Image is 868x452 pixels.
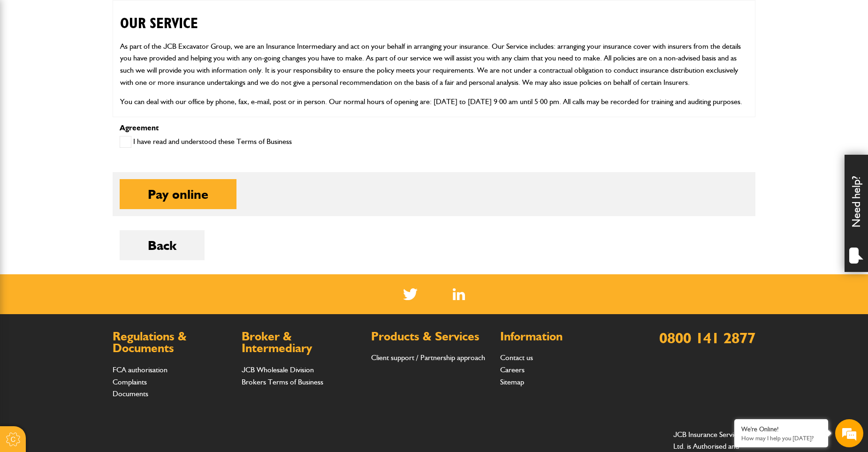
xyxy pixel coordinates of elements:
[659,329,755,347] a: 0800 141 2877
[113,365,168,374] a: FCA authorisation
[120,230,205,260] button: Back
[741,425,821,433] div: We're Online!
[500,377,524,386] a: Sitemap
[120,124,748,132] p: Agreement
[120,96,748,108] p: You can deal with our office by phone, fax, e-mail, post or in person. Our normal hours of openin...
[12,114,171,135] input: Enter your email address
[371,353,485,362] a: Client support / Partnership approach
[120,115,748,147] h2: CUSTOMER PROTECTION INFORMATION
[113,389,148,398] a: Documents
[16,52,39,65] img: d_20077148190_company_1631870298795_20077148190
[120,40,748,88] p: As part of the JCB Excavator Group, we are an Insurance Intermediary and act on your behalf in ar...
[500,331,620,343] h2: Information
[12,170,171,281] textarea: Type your message and hit 'Enter'
[12,87,171,107] input: Enter your last name
[120,0,748,32] h2: OUR SERVICE
[403,288,418,300] img: Twitter
[741,435,821,442] p: How may I help you today?
[845,155,868,272] div: Need help?
[242,331,361,354] h2: Broker & Intermediary
[12,142,171,163] input: Enter your phone number
[154,5,176,27] div: Minimize live chat window
[453,288,465,300] img: Linked In
[49,53,158,65] div: Chat with us now
[128,289,170,301] em: Start Chat
[113,377,147,386] a: Complaints
[120,179,236,209] button: Pay online
[113,331,232,354] h2: Regulations & Documents
[453,288,465,300] a: LinkedIn
[242,365,314,374] a: JCB Wholesale Division
[500,353,533,362] a: Contact us
[242,377,323,386] a: Brokers Terms of Business
[120,136,292,148] label: I have read and understood these Terms of Business
[500,365,525,374] a: Careers
[371,331,491,343] h2: Products & Services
